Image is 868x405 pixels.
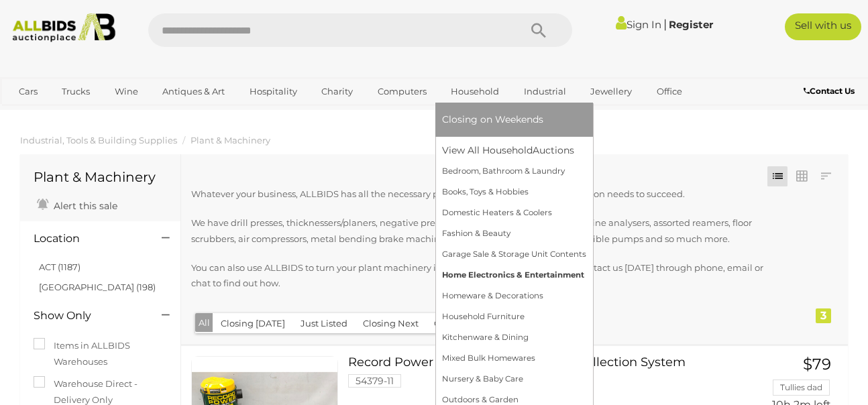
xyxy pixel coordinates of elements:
a: Sell with us [785,13,861,40]
a: Industrial [515,80,575,103]
b: Contact Us [804,86,855,96]
span: $79 [803,355,831,373]
a: Antiques & Art [154,80,233,103]
button: Closing [DATE] [213,313,293,334]
button: Search [505,13,572,47]
a: Industrial, Tools & Building Supplies [20,135,177,146]
button: All [195,313,213,333]
a: Sign In [616,18,661,31]
a: Charity [313,80,362,103]
a: Sports [10,103,55,125]
h1: Plant & Machinery [34,170,167,184]
button: Closing Next [355,313,427,334]
a: [GEOGRAPHIC_DATA] (198) [39,282,156,292]
p: Whatever your business, ALLBIDS has all the necessary plant machinery that your organisation need... [191,186,774,202]
h4: Show Only [34,310,142,322]
button: Just Listed [292,313,356,334]
a: Hospitality [241,80,306,103]
div: 3 [816,308,831,323]
a: ACT (1187) [39,262,80,272]
button: Closed [426,313,472,334]
a: Office [648,80,691,103]
p: We have drill presses, thicknessers/planers, negative pressure air units, meat packagers, engine ... [191,215,774,247]
p: You can also use ALLBIDS to turn your plant machinery into cash - but minus the hassle. Contact u... [191,260,774,292]
a: Register [669,18,713,31]
a: Contact Us [804,84,858,99]
img: Allbids.com.au [7,13,122,42]
h4: Location [34,233,142,245]
a: Trucks [53,80,99,103]
a: Cars [10,80,46,103]
label: Items in ALLBIDS Warehouses [34,338,167,369]
a: Plant & Machinery [191,135,270,146]
a: Computers [369,80,435,103]
a: Jewellery [582,80,641,103]
span: Alert this sale [50,200,117,212]
a: Household [442,80,508,103]
span: | [663,17,667,32]
a: Alert this sale [34,194,121,215]
a: Wine [106,80,147,103]
a: [GEOGRAPHIC_DATA] [62,103,174,125]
